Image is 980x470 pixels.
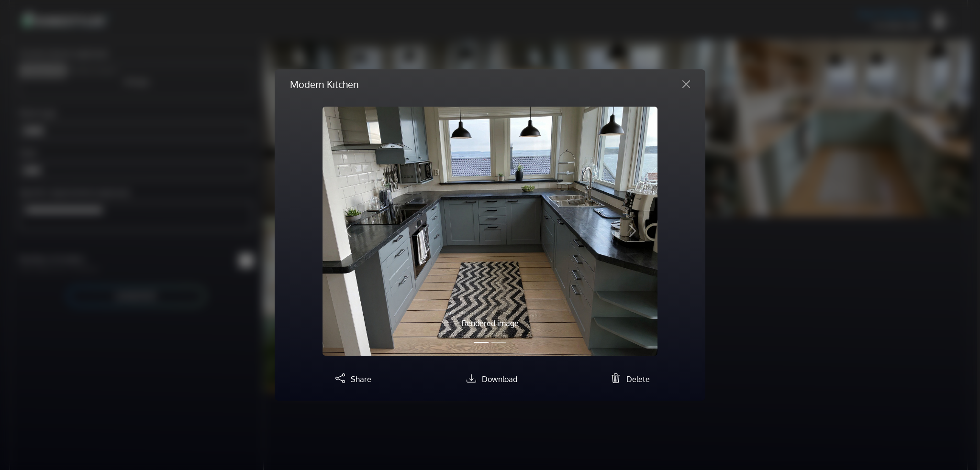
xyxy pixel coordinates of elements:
[675,77,698,92] button: Close
[351,374,371,384] span: Share
[290,77,359,91] h5: Modern Kitchen
[323,107,657,355] img: homestyler-20250909-1-pau8an.jpg
[626,374,650,384] span: Delete
[482,374,517,384] span: Download
[373,317,607,329] p: Rendered image
[463,374,517,384] a: Download
[474,337,489,348] button: Slide 1
[491,337,506,348] button: Slide 2
[607,371,650,385] button: Delete
[332,374,371,384] a: Share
